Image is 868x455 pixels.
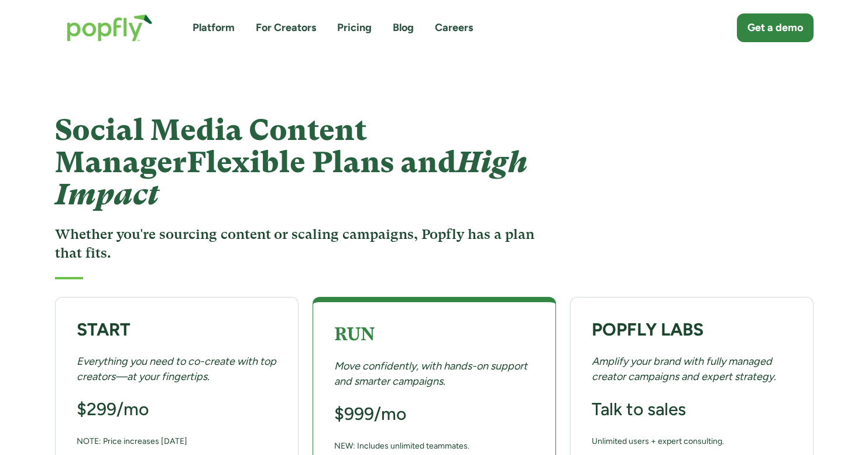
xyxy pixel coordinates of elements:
a: Pricing [337,20,372,35]
div: Unlimited users + expert consulting. [592,434,724,449]
em: Everything you need to co-create with top creators—at your fingertips. [77,355,276,382]
em: High Impact [55,145,527,211]
strong: START [77,319,131,340]
a: For Creators [256,20,316,35]
div: NEW: Includes unlimited teammates. [334,439,469,453]
h3: Talk to sales [592,398,686,420]
div: NOTE: Price increases [DATE] [77,434,187,449]
div: Get a demo [747,20,803,35]
em: Amplify your brand with fully managed creator campaigns and expert strategy. [592,355,776,382]
a: Get a demo [737,13,814,42]
a: home [55,2,164,53]
a: Blog [393,20,414,35]
a: Platform [193,20,235,35]
em: Move confidently, with hands-on support and smarter campaigns. [334,360,527,387]
h1: Social Media Content Manager [55,114,540,211]
span: Flexible Plans and [55,145,527,211]
h3: Whether you're sourcing content or scaling campaigns, Popfly has a plan that fits. [55,225,540,263]
h3: $299/mo [77,398,149,420]
a: Careers [435,20,473,35]
h3: $999/mo [334,403,406,425]
strong: POPFLY LABS [592,319,704,340]
strong: RUN [334,324,375,344]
